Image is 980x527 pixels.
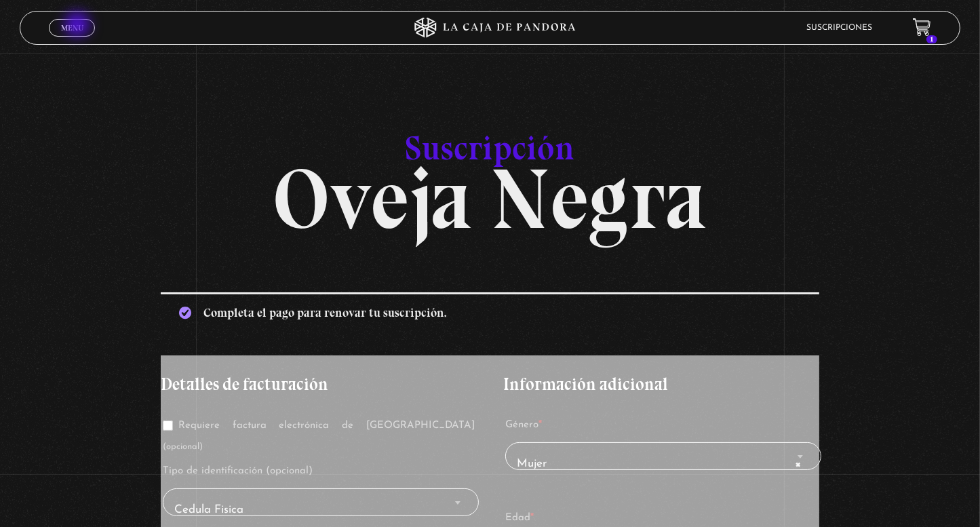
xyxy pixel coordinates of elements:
a: 1 [913,18,931,37]
span: Menu [61,24,83,32]
span: Suscripción [405,128,574,168]
div: Completa el pago para renovar tu suscripción. [161,292,819,331]
h1: Oveja Negra [161,105,819,225]
a: Suscripciones [806,24,872,32]
span: 1 [926,35,937,43]
span: Cerrar [56,35,88,44]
